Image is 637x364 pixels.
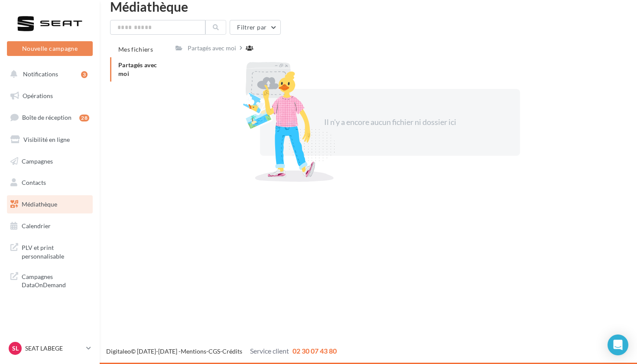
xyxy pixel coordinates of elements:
[7,41,93,56] button: Nouvelle campagne
[106,348,131,355] a: Digitaleo
[12,344,19,353] span: SL
[22,157,53,164] span: Campagnes
[222,348,242,355] a: Crédits
[22,222,51,230] span: Calendrier
[23,70,58,78] span: Notifications
[5,131,94,149] a: Visibilité en ligne
[22,114,71,121] span: Boîte de réception
[5,87,94,105] a: Opérations
[208,348,220,355] a: CGS
[106,348,337,355] span: © [DATE]-[DATE] - - -
[5,217,94,235] a: Calendrier
[5,174,94,192] a: Contacts
[22,271,89,289] span: Campagnes DataOnDemand
[81,71,88,78] div: 3
[250,347,289,355] span: Service client
[5,195,94,213] a: Médiathèque
[7,340,93,357] a: SL SEAT LABEGE
[230,20,281,35] button: Filtrer par
[5,152,94,171] a: Campagnes
[5,267,94,293] a: Campagnes DataOnDemand
[292,347,337,355] span: 02 30 07 43 80
[5,238,94,264] a: PLV et print personnalisable
[23,92,53,99] span: Opérations
[324,117,456,127] span: Il n'y a encore aucun fichier ni dossier ici
[118,61,157,77] span: Partagés avec moi
[25,344,83,353] p: SEAT LABEGE
[5,65,91,83] button: Notifications 3
[22,200,57,208] span: Médiathèque
[188,44,236,52] div: Partagés avec moi
[608,334,628,355] div: Open Intercom Messenger
[23,136,70,143] span: Visibilité en ligne
[22,242,89,260] span: PLV et print personnalisable
[181,348,206,355] a: Mentions
[79,115,89,121] div: 28
[118,46,153,53] span: Mes fichiers
[5,108,94,127] a: Boîte de réception28
[22,179,46,186] span: Contacts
